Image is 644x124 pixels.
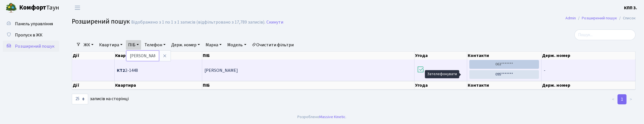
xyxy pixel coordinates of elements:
a: Модель [225,40,248,50]
th: Квартира [115,81,202,89]
li: Список [617,15,636,21]
th: Контакти [467,81,542,89]
a: Розширений пошук [582,15,617,21]
div: Відображено з 1 по 1 з 1 записів (відфільтровано з 17,789 записів). [131,20,265,25]
th: ПІБ [202,81,415,89]
span: Розширений пошук [15,43,54,49]
th: Держ. номер [542,52,636,59]
span: [PERSON_NAME] [204,67,238,74]
a: Телефон [142,40,168,50]
span: Панель управління [15,21,53,27]
span: Розширений пошук [72,17,130,26]
div: Розроблено . [298,114,347,120]
nav: breadcrumb [557,12,644,24]
a: Пропуск в ЖК [3,29,59,41]
th: ПІБ [202,52,415,59]
a: Панель управління [3,18,59,29]
b: КТ2 [117,67,125,74]
a: Massive Kinetic [320,114,346,120]
a: Admin [565,15,576,21]
th: Квартира [115,52,202,59]
button: Переключити навігацію [70,3,84,12]
span: - [544,68,633,73]
th: Контакти [467,52,542,59]
a: ЖК [81,40,96,50]
div: Зателефонувати [425,70,459,78]
a: КПП 3. [624,4,637,11]
th: Угода [415,81,467,89]
th: Держ. номер [542,81,636,89]
span: Пропуск в ЖК [15,32,43,38]
a: Очистити фільтри [250,40,296,50]
th: Дії [72,52,115,59]
a: Держ. номер [169,40,202,50]
a: Квартира [97,40,125,50]
a: Марка [203,40,224,50]
span: Таун [19,3,59,13]
th: Дії [72,81,115,89]
img: logo.png [6,2,17,13]
input: Пошук... [574,29,636,40]
a: Скинути [266,20,283,25]
span: 2-1448 [117,68,200,73]
select: записів на сторінці [72,94,88,104]
a: 1 [618,94,627,104]
a: Розширений пошук [3,41,59,52]
th: Угода [415,52,467,59]
a: ПІБ [126,40,141,50]
b: КПП 3. [624,5,637,11]
label: записів на сторінці [72,94,129,104]
b: Комфорт [19,3,46,12]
